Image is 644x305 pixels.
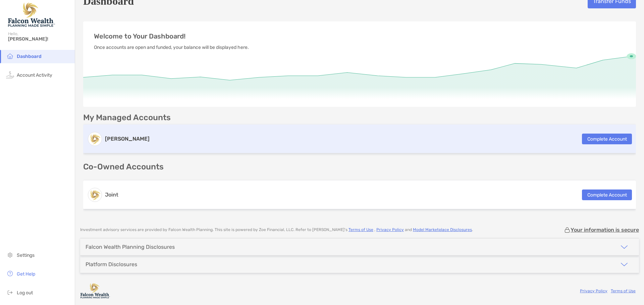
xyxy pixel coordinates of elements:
[6,52,14,60] img: household icon
[6,288,14,296] img: logout icon
[80,227,473,232] p: Investment advisory services are provided by Falcon Wealth Planning . This site is powered by Zoe...
[17,54,42,59] span: Dashboard
[94,43,625,52] p: Once accounts are open and funded, your balance will be displayed here.
[86,261,137,268] div: Platform Disclosures
[620,260,628,269] img: icon arrow
[571,227,639,233] p: Your information is secure
[582,134,632,144] button: Complete Account
[620,243,628,251] img: icon arrow
[17,72,52,78] span: Account Activity
[17,252,35,258] span: Settings
[105,135,150,143] h3: [PERSON_NAME]
[80,283,110,298] img: company logo
[6,71,14,79] img: activity icon
[94,32,625,41] p: Welcome to Your Dashboard!
[105,191,118,199] h3: Joint
[611,289,636,293] a: Terms of Use
[6,270,14,278] img: get-help icon
[8,36,71,42] span: [PERSON_NAME]!
[17,271,35,277] span: Get Help
[83,163,636,171] p: Co-Owned Accounts
[88,132,102,146] img: logo account
[348,227,373,232] a: Terms of Use
[86,244,175,250] div: Falcon Wealth Planning Disclosures
[88,188,102,202] img: logo account
[582,189,632,200] button: Complete Account
[413,227,472,232] a: Model Marketplace Disclosures
[376,227,404,232] a: Privacy Policy
[6,251,14,259] img: settings icon
[83,113,171,122] p: My Managed Accounts
[17,290,33,296] span: Log out
[580,289,607,293] a: Privacy Policy
[8,3,55,27] img: Falcon Wealth Planning Logo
